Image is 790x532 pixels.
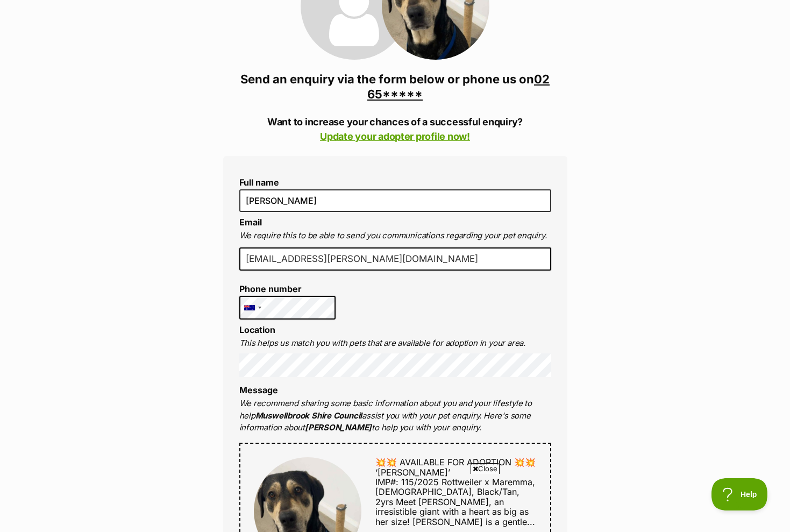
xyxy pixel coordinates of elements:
span: Close [471,463,500,474]
label: Message [239,385,278,395]
p: This helps us match you with pets that are available for adoption in your area. [239,337,551,350]
strong: [PERSON_NAME] [305,422,372,432]
div: Australia: +61 [240,296,265,319]
strong: Muswellbrook Shire Council [255,410,362,421]
p: We recommend sharing some basic information about you and your lifestyle to help assist you with ... [239,398,551,434]
label: Location [239,324,275,335]
iframe: Help Scout Beacon - Open [711,478,768,510]
a: Update your adopter profile now! [320,131,470,142]
label: Phone number [239,284,336,294]
h3: Send an enquiry via the form below or phone us on [223,72,567,102]
span: ‘[PERSON_NAME]’ IMP#: 115/2025 [375,467,450,487]
span: 💥💥 AVAILABLE FOR ADOPTION 💥💥 [375,457,536,467]
label: Email [239,217,262,228]
p: Want to increase your chances of a successful enquiry? [223,115,567,144]
label: Full name [239,178,551,187]
p: We require this to be able to send you communications regarding your pet enquiry. [239,230,551,242]
input: E.g. Jimmy Chew [239,189,551,212]
iframe: Advertisement [134,478,656,527]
